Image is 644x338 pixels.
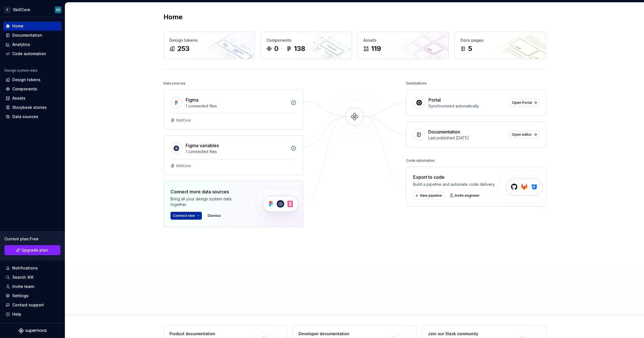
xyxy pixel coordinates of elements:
div: 5 [468,44,472,53]
div: Design tokens [12,77,41,83]
div: Invite team [12,284,34,289]
div: Synchronized automatically [428,103,506,109]
div: Data sources [164,79,186,87]
h2: Home [164,13,183,22]
div: Components [12,86,37,92]
div: Components [266,37,346,43]
div: S [4,6,11,13]
a: Design tokens253 [164,32,255,59]
div: Assets [363,37,443,43]
a: Assets119 [357,32,449,59]
a: Storybook stories [3,103,61,112]
div: 119 [371,44,381,53]
button: Notifications [3,264,61,273]
div: Search ⌘K [12,274,34,280]
div: Contact support [12,302,44,308]
a: Open editor [509,131,539,139]
div: Docs pages [460,37,540,43]
div: Storybook stories [12,105,47,110]
a: Components [3,84,61,93]
div: 138 [294,44,305,53]
div: Help [12,311,21,317]
span: Dismiss [208,213,221,218]
span: Connect new [173,213,195,218]
a: Data sources [3,112,61,121]
div: 0 [274,44,278,53]
a: Code automation [3,49,61,58]
button: Dismiss [205,212,223,220]
span: Open Portal [512,100,532,105]
div: Portal [428,97,441,103]
div: Join our Slack community [428,331,509,337]
div: Destinations [406,79,427,87]
span: Upgrade plan [22,247,48,253]
div: Assets [12,95,25,101]
div: Code automation [12,51,46,57]
a: Invite team [3,282,61,291]
div: 1 connected files [186,103,287,109]
span: New pipeline [420,193,442,198]
div: Data sources [12,114,38,119]
span: Invite engineer [455,193,480,198]
a: Home [3,22,61,30]
button: SSkillCoreSD [1,4,64,16]
a: Docs pages5 [454,32,546,59]
div: Bring all your design system data together. [171,196,246,207]
div: Documentation [428,128,460,135]
a: Invite engineer [448,192,482,199]
button: Search ⌘K [3,273,61,282]
div: 253 [177,44,190,53]
button: Contact support [3,301,61,309]
div: Figma variables [186,142,219,149]
a: Upgrade plan [4,245,60,255]
div: Current plan : Free [4,236,60,242]
div: Design tokens [169,37,249,43]
a: Design tokens [3,75,61,84]
button: Help [3,310,61,319]
a: Components0138 [261,32,352,59]
a: Documentation [3,31,61,40]
div: SD [56,8,60,12]
a: Assets [3,94,61,103]
div: SkillCore [176,118,191,123]
div: Export to code [413,174,495,180]
div: Design system data [4,68,37,73]
button: Connect new [171,212,202,220]
div: Code automation [406,157,435,165]
a: Open Portal [510,99,539,107]
div: SkillCore [13,7,30,13]
a: Settings [3,291,61,300]
div: Notifications [12,265,38,271]
svg: Supernova Logo [18,328,46,334]
a: Analytics [3,40,61,49]
span: Open editor [512,132,532,137]
div: Build a pipeline and automate code delivery. [413,182,495,187]
div: Figma [186,97,198,103]
div: Documentation [12,32,42,38]
div: Settings [12,293,29,299]
a: Figma variables1 connected filesSkillCore [164,135,303,175]
a: Figma1 connected filesSkillCore [164,90,303,130]
div: 1 connected files [186,149,287,154]
div: Product documentation [169,331,251,337]
div: Developer documentation [299,331,380,337]
div: Connect more data sources [171,188,246,195]
div: Home [12,23,23,29]
button: New pipeline [413,192,444,199]
div: Last published [DATE] [428,135,506,141]
div: Analytics [12,42,30,47]
div: SkillCore [176,164,191,168]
